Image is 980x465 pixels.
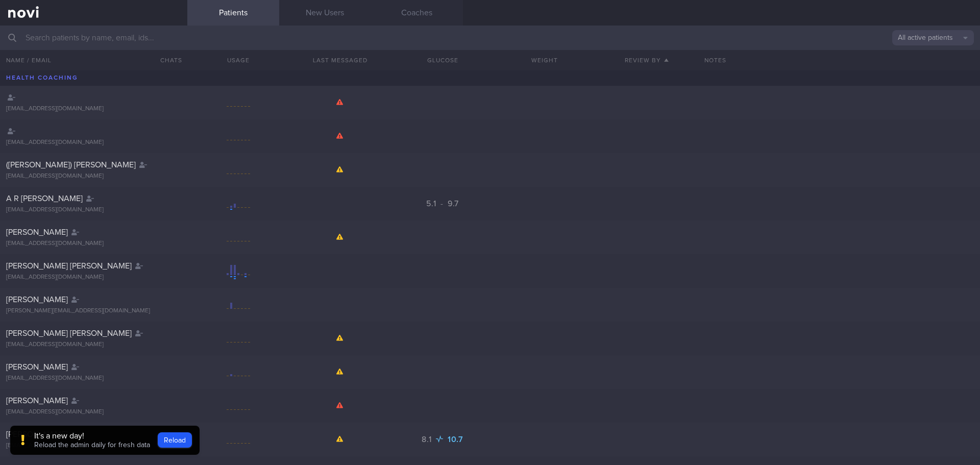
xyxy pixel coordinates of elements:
[422,435,434,444] span: 8.1
[187,50,289,70] div: Usage
[6,173,181,180] div: [EMAIL_ADDRESS][DOMAIN_NAME]
[6,206,181,214] div: [EMAIL_ADDRESS][DOMAIN_NAME]
[34,442,150,449] span: Reload the admin daily for fresh data
[6,240,181,248] div: [EMAIL_ADDRESS][DOMAIN_NAME]
[6,375,181,382] div: [EMAIL_ADDRESS][DOMAIN_NAME]
[6,430,68,438] span: [PERSON_NAME]
[596,50,698,70] button: Review By
[146,50,187,70] button: Chats
[34,431,150,441] div: It's a new day!
[6,363,68,371] span: [PERSON_NAME]
[6,397,68,405] span: [PERSON_NAME]
[440,200,444,208] span: -
[426,200,438,208] span: 5.1
[158,432,192,448] button: Reload
[698,50,980,70] div: Notes
[6,139,181,146] div: [EMAIL_ADDRESS][DOMAIN_NAME]
[6,307,181,315] div: [PERSON_NAME][EMAIL_ADDRESS][DOMAIN_NAME]
[494,50,596,70] button: Weight
[6,329,132,337] span: [PERSON_NAME] [PERSON_NAME]
[6,161,136,169] span: ([PERSON_NAME]) [PERSON_NAME]
[6,274,181,281] div: [EMAIL_ADDRESS][DOMAIN_NAME]
[391,50,494,70] button: Glucose
[448,200,459,208] span: 9.7
[6,341,181,349] div: [EMAIL_ADDRESS][DOMAIN_NAME]
[448,435,463,444] span: 10.7
[6,262,132,270] span: [PERSON_NAME] [PERSON_NAME]
[6,296,68,304] span: [PERSON_NAME]
[6,408,181,416] div: [EMAIL_ADDRESS][DOMAIN_NAME]
[289,50,391,70] button: Last Messaged
[6,105,181,113] div: [EMAIL_ADDRESS][DOMAIN_NAME]
[6,194,83,203] span: A R [PERSON_NAME]
[6,228,68,236] span: [PERSON_NAME]
[6,442,181,450] div: [EMAIL_ADDRESS][DOMAIN_NAME]
[892,30,974,45] button: All active patients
